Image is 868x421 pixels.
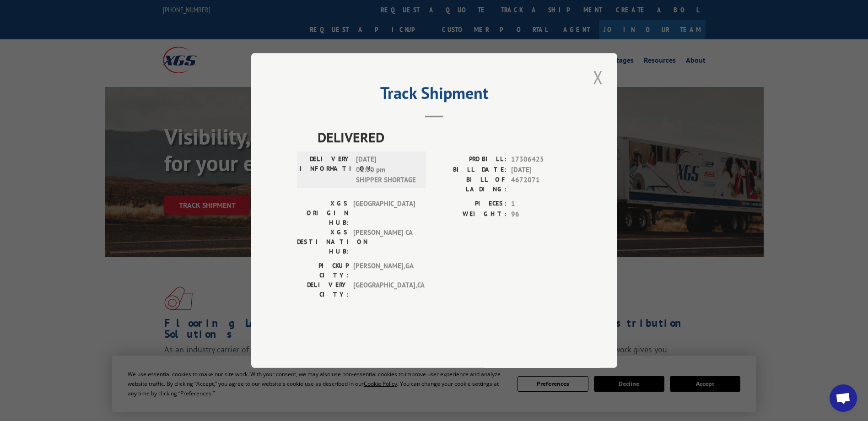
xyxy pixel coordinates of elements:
[297,227,349,256] label: XGS DESTINATION HUB:
[511,199,571,209] span: 1
[511,154,571,165] span: 17306425
[590,65,606,90] button: Close modal
[434,165,507,175] label: BILL DATE:
[297,280,349,299] label: DELIVERY CITY:
[353,280,415,299] span: [GEOGRAPHIC_DATA] , CA
[297,261,349,280] label: PICKUP CITY:
[353,261,415,280] span: [PERSON_NAME] , GA
[318,127,571,147] span: DELIVERED
[511,175,571,194] span: 4672071
[300,154,351,185] label: DELIVERY INFORMATION:
[297,86,571,104] h2: Track Shipment
[434,209,507,220] label: WEIGHT:
[356,154,418,185] span: [DATE] 01:00 pm SHIPPER SHORTAGE
[297,199,349,227] label: XGS ORIGIN HUB:
[434,175,507,194] label: BILL OF LADING:
[830,384,857,412] a: Open chat
[434,154,507,165] label: PROBILL:
[511,165,571,175] span: [DATE]
[434,199,507,209] label: PIECES:
[353,227,415,256] span: [PERSON_NAME] CA
[353,199,415,227] span: [GEOGRAPHIC_DATA]
[511,209,571,220] span: 96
